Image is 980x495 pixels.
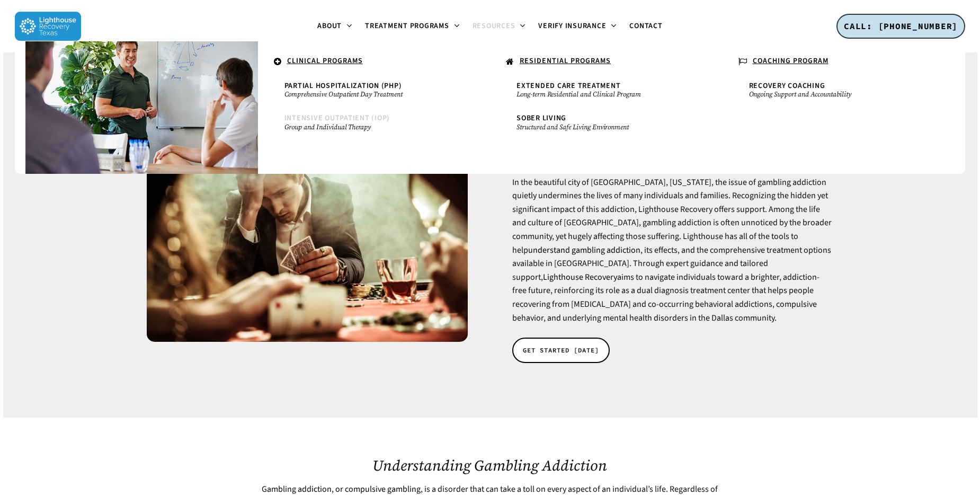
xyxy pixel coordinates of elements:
[836,14,965,39] a: CALL: [PHONE_NUMBER]
[473,21,515,31] span: Resources
[512,176,832,256] span: In the beautiful city of [GEOGRAPHIC_DATA], [US_STATE], the issue of gambling addiction quietly u...
[733,52,945,72] a: COACHING PROGRAM
[284,90,464,99] small: Comprehensive Outpatient Day Treatment
[279,77,469,104] a: Partial Hospitalization (PHP)Comprehensive Outpatient Day Treatment
[749,81,825,91] span: Recovery Coaching
[311,22,359,31] a: About
[629,21,662,31] span: Contact
[466,22,532,31] a: Resources
[284,81,402,91] span: Partial Hospitalization (PHP)
[511,77,701,104] a: Extended Care TreatmentLong-term Residential and Clinical Program
[511,109,701,136] a: Sober LivingStructured and Safe Living Environment
[516,90,696,99] small: Long-term Residential and Clinical Program
[41,56,44,66] span: .
[284,113,390,123] span: Intensive Outpatient (IOP)
[516,123,696,131] small: Structured and Safe Living Environment
[36,52,247,70] a: .
[284,123,464,131] small: Group and Individual Therapy
[359,22,466,31] a: Treatment Programs
[501,52,712,72] a: RESIDENTIAL PROGRAMS
[269,52,480,72] a: CLINICAL PROGRAMS
[512,338,610,363] a: GET STARTED [DATE]
[262,483,421,495] a: Gambling addiction, or compulsive gambling
[147,128,467,342] img: Gambling Addiction Treatment
[317,21,342,31] span: About
[365,21,449,31] span: Treatment Programs
[523,345,599,356] span: GET STARTED [DATE]
[287,56,363,66] u: CLINICAL PROGRAMS
[260,457,721,474] h2: Understanding Gambling Addiction
[623,22,669,30] a: Contact
[753,56,828,66] u: COACHING PROGRAM
[279,109,469,136] a: Intensive Outpatient (IOP)Group and Individual Therapy
[543,271,617,283] a: Lighthouse Recovery
[528,244,640,256] a: understand gambling addiction
[844,21,958,31] span: CALL: [PHONE_NUMBER]
[15,12,81,41] img: Lighthouse Recovery Texas
[512,244,831,324] span: , its effects, and the comprehensive treatment options available in [GEOGRAPHIC_DATA]. Through ex...
[532,22,623,31] a: Verify Insurance
[744,77,934,104] a: Recovery CoachingOngoing Support and Accountability
[520,56,611,66] u: RESIDENTIAL PROGRAMS
[516,81,620,91] span: Extended Care Treatment
[749,90,929,99] small: Ongoing Support and Accountability
[538,21,606,31] span: Verify Insurance
[516,113,566,123] span: Sober Living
